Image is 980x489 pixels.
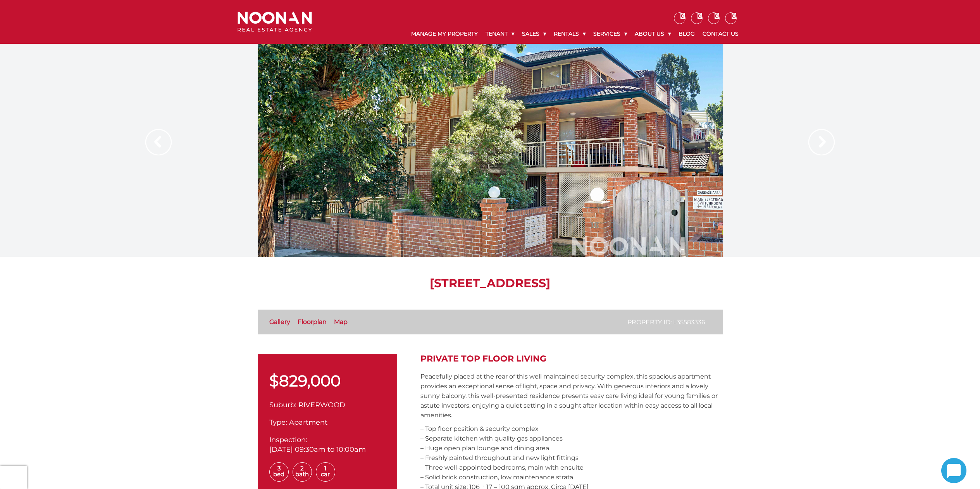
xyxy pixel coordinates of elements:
a: Sales [518,24,550,44]
span: Inspection: [269,436,307,444]
img: Arrow slider [145,129,172,155]
a: Contact Us [699,24,742,44]
img: Arrow slider [808,129,835,155]
a: Blog [675,24,699,44]
span: 3 Bed [269,462,289,482]
span: RIVERWOOD [298,401,345,409]
h1: [STREET_ADDRESS] [258,276,723,290]
span: Apartment [289,418,327,427]
a: Rentals [550,24,589,44]
a: Services [589,24,631,44]
a: Floorplan [298,318,327,325]
a: Manage My Property [407,24,482,44]
h2: Private Top Floor Living [420,354,723,364]
span: 1 Car [316,462,335,482]
a: Gallery [269,318,290,325]
a: Tenant [482,24,518,44]
a: Map [334,318,348,325]
p: Peacefully placed at the rear of this well maintained security complex, this spacious apartment p... [420,372,723,420]
img: Noonan Real Estate Agency [238,12,312,32]
a: About Us [631,24,675,44]
p: Property ID: L35583336 [627,317,705,327]
span: $829,000 [269,371,341,390]
span: 2 Bath [293,462,312,482]
span: [DATE] 09:30am to 10:00am [269,445,366,454]
span: Suburb: [269,401,296,409]
span: Type: [269,418,287,427]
